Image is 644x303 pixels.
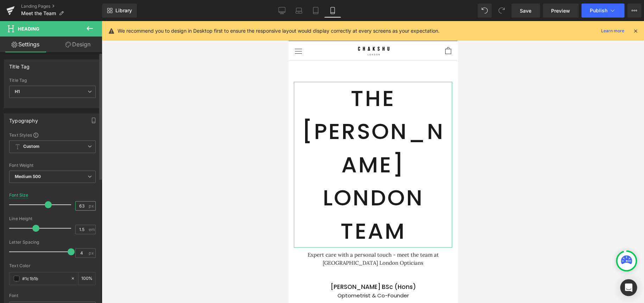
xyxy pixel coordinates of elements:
[9,240,96,245] div: Letter Spacing
[9,114,38,124] div: Typography
[15,89,20,94] b: H1
[18,26,39,32] span: Heading
[5,61,164,227] h1: The [PERSON_NAME] London Team
[102,4,137,18] a: New Library
[52,37,103,52] a: Design
[581,4,624,18] button: Publish
[9,193,29,198] div: Font Size
[89,204,95,208] span: px
[9,78,96,83] div: Title Tag
[9,293,96,298] div: Font
[9,163,96,168] div: Font Weight
[118,27,440,35] p: We recommend you to design in Desktop first to ensure the responsive layout would display correct...
[520,7,531,14] span: Save
[21,4,102,9] a: Landing Pages
[21,11,56,16] span: Meet the Team
[598,27,627,35] a: Learn more
[22,275,67,282] input: Color
[9,5,160,15] a: Contact us 📞 [PHONE_NUMBER] ✉️ [EMAIL_ADDRESS][PERSON_NAME][DOMAIN_NAME]
[89,251,95,255] span: px
[15,174,41,179] b: Medium 500
[6,27,13,33] button: Open navigation
[290,4,307,18] a: Laptop
[273,4,290,18] a: Desktop
[543,4,579,18] a: Preview
[620,279,637,296] div: Open Intercom Messenger
[324,4,341,18] a: Mobile
[89,227,95,232] span: em
[5,271,164,279] h1: Optometrist & Co-Founder
[590,8,607,13] span: Publish
[5,262,164,271] h1: [PERSON_NAME] BSc (Hons)
[478,4,492,18] button: Undo
[494,4,509,18] button: Redo
[78,272,95,285] div: %
[9,132,96,138] div: Text Styles
[9,263,96,268] div: Text Color
[68,25,102,34] img: Chakshu London
[23,144,39,150] b: Custom
[307,4,324,18] a: Tablet
[551,7,570,14] span: Preview
[5,230,164,246] p: Expert care with a personal touch - meet the team at [GEOGRAPHIC_DATA] London Opticians
[9,216,96,221] div: Line Height
[9,60,30,70] div: Title Tag
[627,4,641,18] button: More
[157,26,163,33] a: Open cart
[115,7,132,14] span: Library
